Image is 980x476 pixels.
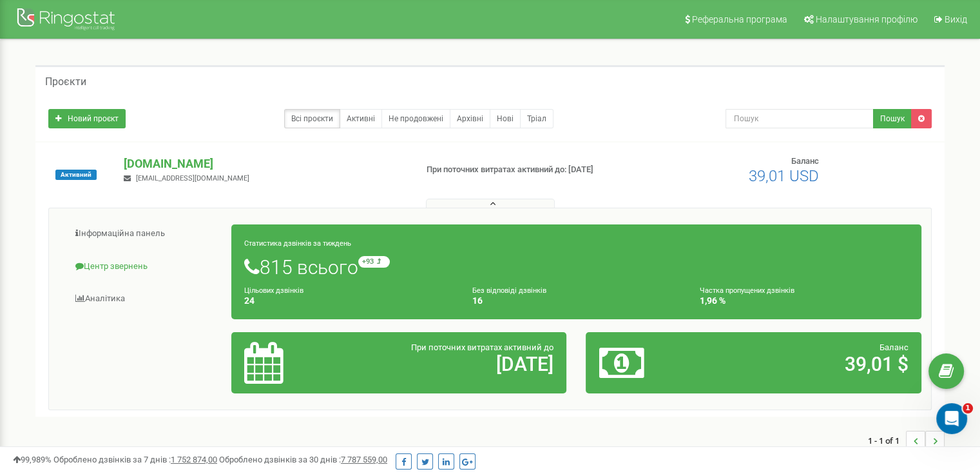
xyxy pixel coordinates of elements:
h4: 16 [472,296,681,306]
button: Пошук [873,109,912,128]
span: Активний [55,170,97,180]
small: Без відповіді дзвінків [472,286,546,295]
a: Новий проєкт [48,109,126,128]
small: Частка пропущених дзвінків [700,286,794,295]
span: 1 - 1 of 1 [868,431,906,450]
a: Тріал [520,109,553,128]
h5: Проєкти [45,76,86,88]
h4: 1,96 % [700,296,908,306]
span: 39,01 USD [749,167,819,185]
u: 1 752 874,00 [171,455,217,464]
a: Центр звернень [59,251,232,283]
iframe: Intercom live chat [936,403,967,434]
span: Реферальна програма [692,14,787,25]
a: Активні [340,109,382,128]
a: Аналiтика [59,283,232,315]
span: Оброблено дзвінків за 30 днів : [219,455,387,464]
nav: ... [868,418,945,463]
span: При поточних витратах активний до [411,342,553,352]
a: Нові [490,109,521,128]
p: При поточних витратах активний до: [DATE] [427,164,633,176]
a: Інформаційна панель [59,218,232,250]
span: 1 [963,403,973,413]
a: Не продовжені [381,109,450,128]
h1: 815 всього [244,256,908,278]
span: 99,989% [13,455,52,464]
span: Вихід [945,14,967,25]
span: Баланс [879,342,908,352]
small: +93 [358,256,390,268]
h2: 39,01 $ [709,353,908,375]
h2: [DATE] [354,353,553,375]
a: Всі проєкти [284,109,340,128]
span: Налаштування профілю [816,14,918,25]
span: [EMAIL_ADDRESS][DOMAIN_NAME] [136,174,249,183]
a: Архівні [450,109,490,128]
u: 7 787 559,00 [341,455,387,464]
h4: 24 [244,296,453,306]
p: [DOMAIN_NAME] [124,155,405,172]
small: Статистика дзвінків за тиждень [244,239,351,248]
span: Баланс [791,156,819,166]
small: Цільових дзвінків [244,286,303,295]
span: Оброблено дзвінків за 7 днів : [53,455,217,464]
input: Пошук [725,109,874,128]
